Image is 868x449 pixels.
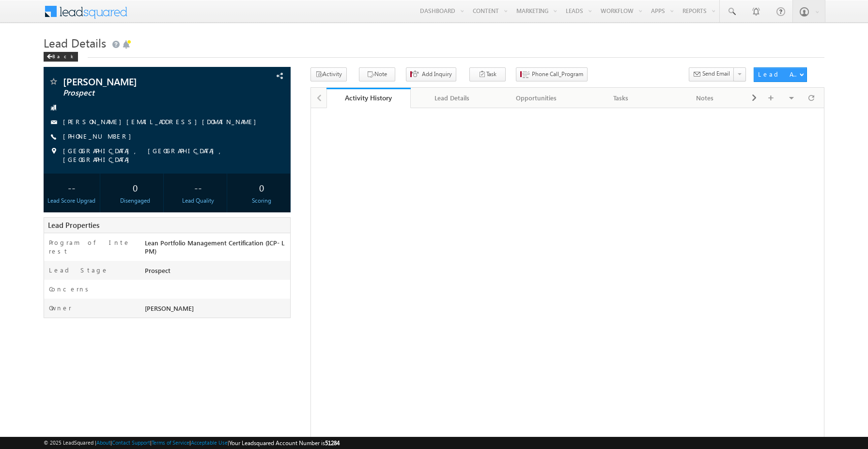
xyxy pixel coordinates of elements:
a: Activity History [326,88,411,108]
div: Opportunities [502,92,570,104]
a: Notes [663,88,747,108]
div: Notes [671,92,739,104]
a: Lead Details [411,88,495,108]
span: [PERSON_NAME] [63,77,217,86]
div: Lead Score Upgrad [46,196,98,205]
span: [PHONE_NUMBER] [63,132,136,142]
label: Owner [49,304,72,312]
a: Contact Support [112,439,150,446]
a: [PERSON_NAME][EMAIL_ADDRESS][DOMAIN_NAME] [63,117,261,126]
div: -- [46,178,98,196]
div: Scoring [236,196,288,205]
label: Program of Interest [49,238,133,256]
button: Task [469,67,506,81]
div: Back [44,52,78,62]
label: Concerns [49,285,92,293]
button: Activity [310,67,347,81]
div: Lean Portfolio Management Certification (ICP- LPM) [142,238,290,260]
div: Tasks [587,92,654,104]
div: Prospect [142,266,290,279]
span: 51284 [325,439,340,447]
div: Activity History [334,93,403,102]
span: Lead Details [44,35,106,50]
a: Terms of Service [152,439,189,446]
button: Send Email [689,67,734,81]
span: Lead Properties [48,220,99,230]
a: Back [44,51,83,60]
div: 0 [236,178,288,196]
button: Lead Actions [754,67,807,82]
a: Tasks [579,88,663,108]
span: [GEOGRAPHIC_DATA], [GEOGRAPHIC_DATA], [GEOGRAPHIC_DATA] [63,146,265,164]
a: Opportunities [495,88,579,108]
div: -- [172,178,224,196]
span: © 2025 LeadSquared | | | | | [44,438,340,448]
button: Phone Call_Program [516,67,588,81]
div: Lead Actions [758,70,799,79]
div: Disengaged [109,196,161,205]
span: [PERSON_NAME] [145,304,194,312]
span: Phone Call_Program [532,70,583,79]
div: Lead Details [418,92,486,104]
span: Your Leadsquared Account Number is [229,439,340,447]
div: 0 [109,178,161,196]
span: Prospect [63,88,217,98]
span: Add Inquiry [422,70,452,79]
div: Lead Quality [172,196,224,205]
label: Lead Stage [49,266,108,274]
button: Note [359,67,395,81]
a: About [96,439,110,446]
a: Acceptable Use [191,439,228,446]
button: Add Inquiry [406,67,456,81]
span: Send Email [702,69,730,78]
